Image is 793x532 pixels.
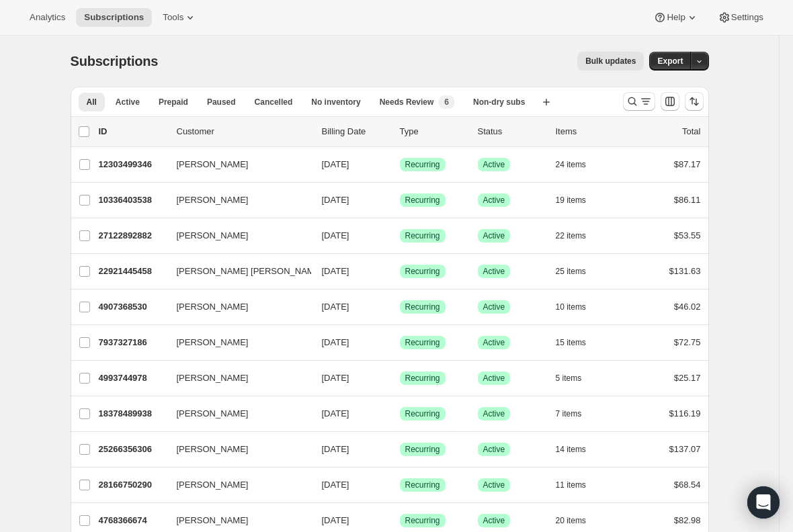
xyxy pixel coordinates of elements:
[483,480,505,490] span: Active
[674,195,701,205] span: $86.11
[483,302,505,312] span: Active
[674,480,701,490] span: $68.54
[322,195,349,205] span: [DATE]
[405,408,440,419] span: Recurring
[747,486,780,519] div: Open Intercom Messenger
[556,159,586,170] span: 24 items
[674,373,701,383] span: $25.17
[556,155,601,174] button: 24 items
[169,296,303,318] button: [PERSON_NAME]
[731,12,763,23] span: Settings
[99,125,701,138] div: IDCustomerBilling DateTypeStatusItemsTotal
[177,443,249,456] span: [PERSON_NAME]
[556,404,597,423] button: 7 items
[99,265,166,278] p: 22921445458
[405,337,440,348] span: Recurring
[159,97,188,107] span: Prepaid
[710,8,771,27] button: Settings
[556,125,623,138] div: Items
[99,155,701,174] div: 12303499346[PERSON_NAME][DATE]SuccessRecurringSuccessActive24 items$87.17
[669,444,701,454] span: $137.07
[99,191,701,210] div: 10336403538[PERSON_NAME][DATE]SuccessRecurringSuccessActive19 items$86.11
[667,12,685,23] span: Help
[657,56,683,66] span: Export
[169,154,303,175] button: [PERSON_NAME]
[478,125,545,138] p: Status
[99,476,701,494] div: 28166750290[PERSON_NAME][DATE]SuccessRecurringSuccessActive11 items$68.54
[207,97,236,107] span: Paused
[483,408,505,419] span: Active
[556,444,586,455] span: 14 items
[99,443,166,456] p: 25266356306
[585,56,636,66] span: Bulk updates
[556,191,601,210] button: 19 items
[177,193,249,207] span: [PERSON_NAME]
[556,480,586,490] span: 11 items
[99,226,701,245] div: 27122892882[PERSON_NAME][DATE]SuccessRecurringSuccessActive22 items$53.55
[177,371,249,385] span: [PERSON_NAME]
[556,230,586,241] span: 22 items
[483,337,505,348] span: Active
[169,403,303,425] button: [PERSON_NAME]
[623,92,655,111] button: Search and filter results
[99,371,166,385] p: 4993744978
[322,159,349,169] span: [DATE]
[556,511,601,530] button: 20 items
[405,302,440,312] span: Recurring
[169,439,303,460] button: [PERSON_NAME]
[405,515,440,526] span: Recurring
[483,373,505,384] span: Active
[483,230,505,241] span: Active
[322,480,349,490] span: [DATE]
[155,8,205,27] button: Tools
[99,298,701,316] div: 4907368530[PERSON_NAME][DATE]SuccessRecurringSuccessActive10 items$46.02
[556,373,582,384] span: 5 items
[99,478,166,492] p: 28166750290
[84,12,144,23] span: Subscriptions
[322,266,349,276] span: [DATE]
[163,12,183,23] span: Tools
[685,92,704,111] button: Sort the results
[556,298,601,316] button: 10 items
[556,337,586,348] span: 15 items
[99,158,166,171] p: 12303499346
[311,97,360,107] span: No inventory
[669,266,701,276] span: $131.63
[177,407,249,420] span: [PERSON_NAME]
[536,93,557,112] button: Create new view
[674,230,701,240] span: $53.55
[99,511,701,530] div: 4768366674[PERSON_NAME][DATE]SuccessRecurringSuccessActive20 items$82.98
[322,302,349,312] span: [DATE]
[169,225,303,247] button: [PERSON_NAME]
[322,125,389,138] p: Billing Date
[177,125,311,138] p: Customer
[322,230,349,240] span: [DATE]
[177,229,249,242] span: [PERSON_NAME]
[177,478,249,492] span: [PERSON_NAME]
[674,159,701,169] span: $87.17
[405,373,440,384] span: Recurring
[71,54,159,69] span: Subscriptions
[177,300,249,314] span: [PERSON_NAME]
[556,408,582,419] span: 7 items
[169,367,303,389] button: [PERSON_NAME]
[76,8,152,27] button: Subscriptions
[99,369,701,388] div: 4993744978[PERSON_NAME][DATE]SuccessRecurringSuccessActive5 items$25.17
[556,369,597,388] button: 5 items
[405,266,440,277] span: Recurring
[400,125,467,138] div: Type
[22,8,73,27] button: Analytics
[99,336,166,349] p: 7937327186
[405,444,440,455] span: Recurring
[99,262,701,281] div: 22921445458[PERSON_NAME] [PERSON_NAME][DATE]SuccessRecurringSuccessActive25 items$131.63
[177,336,249,349] span: [PERSON_NAME]
[556,262,601,281] button: 25 items
[674,515,701,525] span: $82.98
[99,333,701,352] div: 7937327186[PERSON_NAME][DATE]SuccessRecurringSuccessActive15 items$72.75
[30,12,65,23] span: Analytics
[556,266,586,277] span: 25 items
[556,302,586,312] span: 10 items
[483,195,505,206] span: Active
[322,373,349,383] span: [DATE]
[556,440,601,459] button: 14 items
